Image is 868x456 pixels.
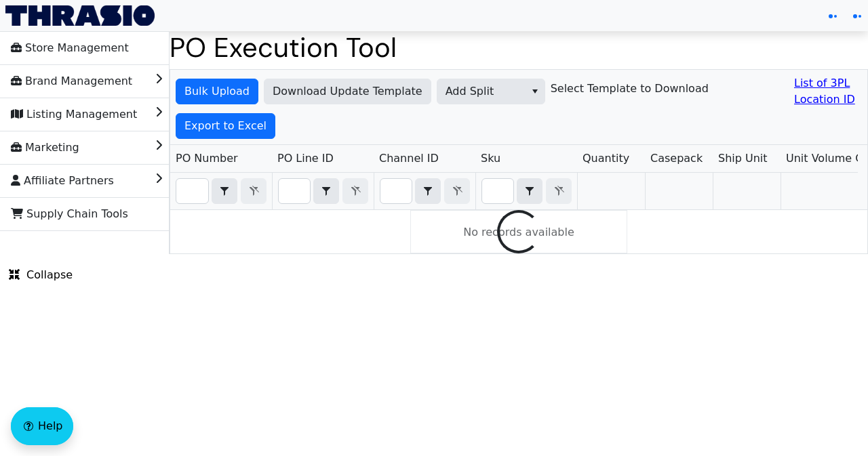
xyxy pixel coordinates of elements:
img: Thrasio Logo [5,5,155,26]
button: Help floatingactionbutton [11,407,73,445]
span: Collapse [9,267,73,283]
span: Add Split [446,83,517,100]
th: Filter [374,173,475,210]
button: Export to Excel [176,113,275,139]
a: List of 3PL Location ID [794,75,862,108]
span: Marketing [11,137,79,159]
span: Supply Chain Tools [11,203,128,225]
button: Bulk Upload [176,79,258,104]
span: Download Update Template [273,83,422,100]
span: Choose Operator [212,178,237,204]
input: Filter [380,179,412,203]
h6: Select Template to Download [551,82,709,95]
span: Export to Excel [184,118,267,134]
th: Filter [475,173,577,210]
span: Ship Unit [718,150,768,167]
span: Affiliate Partners [11,170,114,192]
h1: PO Execution Tool [170,31,868,64]
span: Sku [481,150,500,167]
button: select [212,179,237,203]
span: Channel ID [379,150,439,167]
span: Choose Operator [313,178,339,204]
button: select [517,179,542,203]
input: Filter [176,179,208,203]
button: select [525,79,545,104]
span: Help [38,418,62,434]
input: Filter [482,179,513,203]
span: Store Management [11,37,129,59]
span: Quantity [583,150,629,167]
th: Filter [272,173,374,210]
button: select [416,179,440,203]
span: PO Line ID [277,150,334,167]
span: PO Number [176,150,238,167]
span: Brand Management [11,70,132,92]
span: Choose Operator [415,178,441,204]
span: Choose Operator [517,178,542,204]
input: Filter [279,179,310,203]
span: Bulk Upload [184,83,250,100]
span: Listing Management [11,104,137,125]
span: Casepack [650,150,703,167]
button: Download Update Template [264,79,431,104]
button: select [314,179,338,203]
th: Filter [170,173,272,210]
